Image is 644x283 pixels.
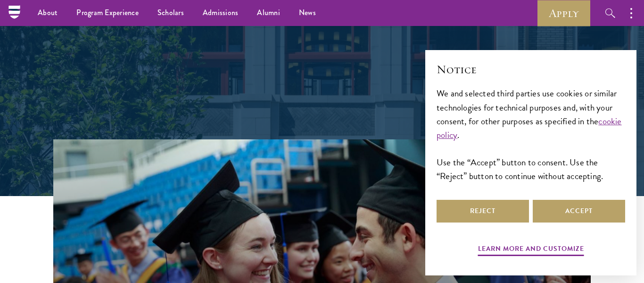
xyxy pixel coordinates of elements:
button: Accept [533,200,625,223]
a: cookie policy [437,114,622,142]
button: Learn more and customize [478,243,584,257]
button: Reject [437,200,529,223]
div: We and selected third parties use cookies or similar technologies for technical purposes and, wit... [437,86,625,182]
h2: Notice [437,61,625,77]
